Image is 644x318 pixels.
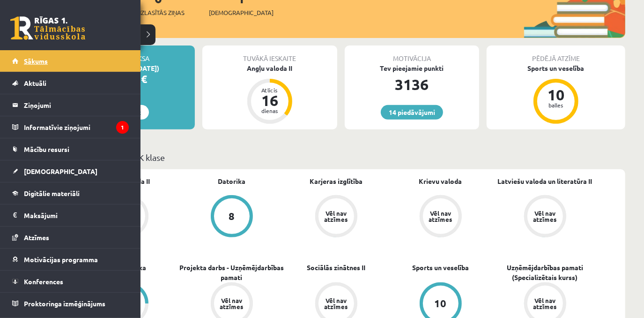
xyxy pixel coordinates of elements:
[532,297,558,310] div: Vēl nav atzīmes
[542,87,570,102] div: 10
[24,189,80,197] span: Digitālie materiāli
[435,298,447,309] div: 10
[310,176,363,186] a: Karjeras izglītība
[323,297,349,310] div: Vēl nav atzīmes
[388,195,493,239] a: Vēl nav atzīmes
[256,108,284,114] div: dienas
[10,16,85,40] a: Rīgas 1. Tālmācības vidusskola
[12,293,129,314] a: Proktoringa izmēģinājums
[12,72,129,94] a: Aktuāli
[12,94,129,116] a: Ziņojumi
[24,94,129,116] legend: Ziņojumi
[345,73,480,96] div: 3136
[12,50,129,72] a: Sākums
[12,138,129,160] a: Mācību resursi
[256,87,284,93] div: Atlicis
[12,227,129,248] a: Atzīmes
[307,263,365,273] a: Sociālās zinātnes II
[141,72,147,86] span: €
[24,255,98,264] span: Motivācijas programma
[179,263,284,282] a: Projekta darbs - Uzņēmējdarbības pamati
[345,45,480,63] div: Motivācija
[229,211,235,221] div: 8
[218,176,245,186] a: Datorika
[498,176,592,186] a: Latviešu valoda un literatūra II
[24,57,48,65] span: Sākums
[179,195,284,239] a: 8
[12,182,129,204] a: Digitālie materiāli
[24,167,97,175] span: [DEMOGRAPHIC_DATA]
[12,204,129,226] a: Maksājumi
[202,45,337,63] div: Tuvākā ieskaite
[493,263,597,282] a: Uzņēmējdarbības pamati (Specializētais kurss)
[12,271,129,292] a: Konferences
[12,160,129,182] a: [DEMOGRAPHIC_DATA]
[12,249,129,270] a: Motivācijas programma
[412,263,469,273] a: Sports un veselība
[24,204,129,226] legend: Maksājumi
[428,210,454,222] div: Vēl nav atzīmes
[202,63,337,73] div: Angļu valoda II
[542,102,570,108] div: balles
[345,63,480,73] div: Tev pieejamie punkti
[24,277,63,286] span: Konferences
[132,8,185,17] span: Neizlasītās ziņas
[487,63,625,73] div: Sports un veselība
[419,176,462,186] a: Krievu valoda
[323,210,349,222] div: Vēl nav atzīmes
[256,93,284,108] div: 16
[116,121,129,134] i: 1
[532,210,558,222] div: Vēl nav atzīmes
[202,63,337,125] a: Angļu valoda II Atlicis 16 dienas
[209,8,274,17] span: [DEMOGRAPHIC_DATA]
[487,45,625,63] div: Pēdējā atzīme
[284,195,388,239] a: Vēl nav atzīmes
[24,145,69,153] span: Mācību resursi
[24,116,129,138] legend: Informatīvie ziņojumi
[487,63,625,125] a: Sports un veselība 10 balles
[60,151,622,164] p: Mācību plāns 12.b3 JK klase
[381,105,443,120] a: 14 piedāvājumi
[219,297,245,310] div: Vēl nav atzīmes
[24,79,46,87] span: Aktuāli
[493,195,597,239] a: Vēl nav atzīmes
[24,299,105,308] span: Proktoringa izmēģinājums
[12,116,129,138] a: Informatīvie ziņojumi1
[24,233,49,242] span: Atzīmes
